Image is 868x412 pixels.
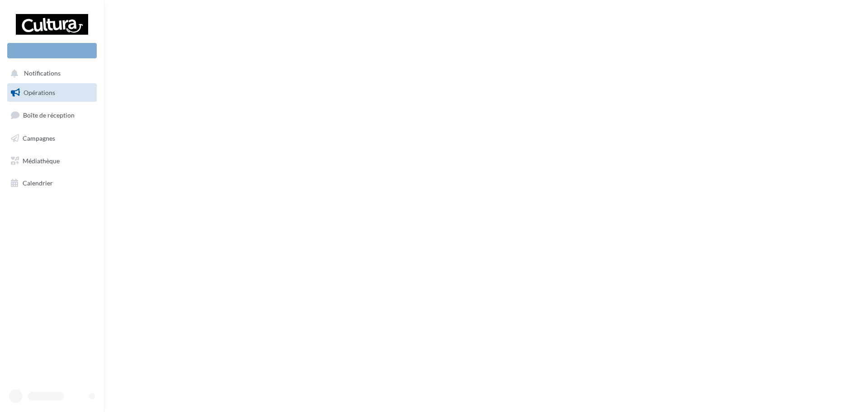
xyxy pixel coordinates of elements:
a: Calendrier [5,174,99,193]
span: Opérations [24,89,55,96]
a: Campagnes [5,129,99,148]
span: Boîte de réception [23,111,75,119]
a: Médiathèque [5,152,99,170]
span: Campagnes [23,134,55,142]
a: Opérations [5,83,99,102]
a: Boîte de réception [5,105,99,125]
span: Calendrier [23,179,53,187]
span: Notifications [24,70,61,77]
div: Nouvelle campagne [7,43,97,58]
span: Médiathèque [23,156,60,164]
